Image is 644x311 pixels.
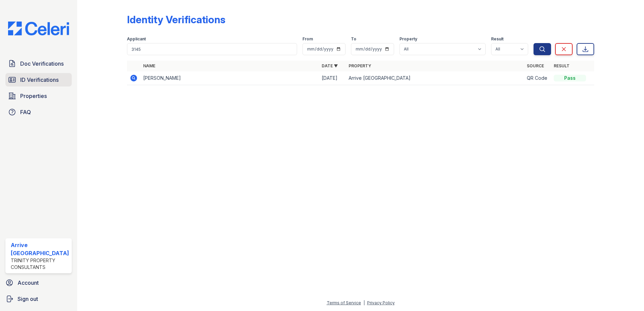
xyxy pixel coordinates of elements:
[302,36,313,42] label: From
[20,108,31,116] span: FAQ
[351,36,356,42] label: To
[399,36,417,42] label: Property
[127,43,297,55] input: Search by name or phone number
[5,105,72,119] a: FAQ
[11,241,69,257] div: Arrive [GEOGRAPHIC_DATA]
[319,71,346,85] td: [DATE]
[140,71,319,85] td: [PERSON_NAME]
[3,276,74,289] a: Account
[327,300,361,305] a: Terms of Service
[349,63,371,68] a: Property
[554,63,570,68] a: Result
[20,92,47,100] span: Properties
[18,279,39,287] span: Account
[18,295,38,303] span: Sign out
[127,13,225,26] div: Identity Verifications
[20,76,59,84] span: ID Verifications
[5,89,72,103] a: Properties
[363,300,365,305] div: |
[346,71,524,85] td: Arrive [GEOGRAPHIC_DATA]
[127,36,146,42] label: Applicant
[322,63,338,68] a: Date ▼
[491,36,504,42] label: Result
[20,60,64,68] span: Doc Verifications
[524,71,551,85] td: QR Code
[5,73,72,87] a: ID Verifications
[367,300,395,305] a: Privacy Policy
[11,257,69,271] div: Trinity Property Consultants
[5,57,72,70] a: Doc Verifications
[3,22,74,35] img: CE_Logo_Blue-a8612792a0a2168367f1c8372b55b34899dd931a85d93a1a3d3e32e68fde9ad4.png
[3,292,74,306] a: Sign out
[143,63,155,68] a: Name
[554,75,586,81] div: Pass
[527,63,544,68] a: Source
